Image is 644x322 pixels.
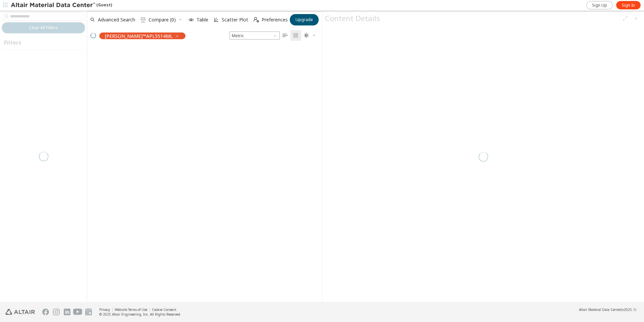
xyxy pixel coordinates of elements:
[622,3,635,8] span: Sign In
[105,33,173,39] span: [PERSON_NAME]™APL5514ML
[616,1,641,9] a: Sign In
[290,30,301,41] button: Tile View
[5,309,35,315] img: Altair Engineering
[99,312,181,317] div: © 2025 Altair Engineering, Inc. All Rights Reserved.
[197,17,208,22] span: Table
[592,3,607,8] span: Sign Up
[262,17,288,22] span: Preferences
[586,1,613,9] a: Sign Up
[282,33,288,38] i: 
[280,30,290,41] button: Table View
[222,17,248,22] span: Scatter Plot
[98,17,135,22] span: Advanced Search
[11,2,96,9] img: Altair Material Data Center
[229,31,280,40] div: Unit System
[141,17,146,22] i: 
[11,2,112,9] div: (Guest)
[99,307,110,312] a: Privacy
[229,31,280,40] span: Metric
[293,33,299,38] i: 
[579,307,636,312] div: (v2025.1)
[579,307,621,312] span: Altair Material Data Center
[115,307,147,312] a: Website Terms of Use
[290,14,319,25] button: Upgrade
[304,33,309,38] i: 
[87,43,322,302] div: grid
[296,17,313,22] span: Upgrade
[301,30,319,41] button: Theme
[149,17,176,22] span: Compare (0)
[254,17,259,22] i: 
[152,307,176,312] a: Cookie Consent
